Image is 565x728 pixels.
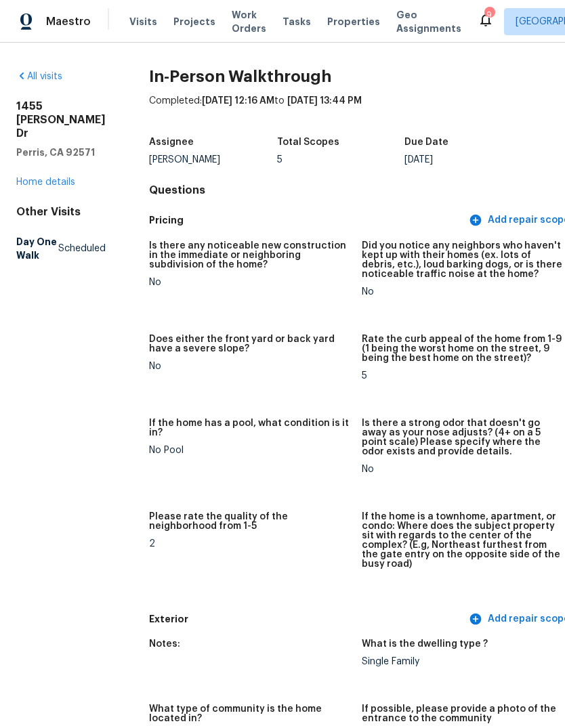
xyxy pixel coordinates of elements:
div: 2 [149,539,351,549]
div: [DATE] [404,155,532,165]
span: Tasks [282,17,311,26]
h5: Total Scopes [277,137,339,147]
a: Home details [16,177,75,187]
a: Day One WalkScheduled [16,230,106,267]
div: 5 [277,155,405,165]
h5: What is the dwelling type ? [362,639,488,649]
span: [DATE] 13:44 PM [287,96,362,106]
div: [PERSON_NAME] [149,155,277,165]
div: 9 [484,8,494,22]
h5: Please rate the quality of the neighborhood from 1-5 [149,512,351,531]
span: [DATE] 12:16 AM [202,96,274,106]
div: No [149,278,351,287]
div: No [362,287,564,297]
span: Scheduled [58,242,106,255]
span: Projects [173,15,215,28]
h5: Exterior [149,612,466,626]
h5: Perris, CA 92571 [16,146,106,159]
h5: If the home has a pool, what condition is it in? [149,419,351,437]
span: Maestro [46,15,91,28]
h5: Is there any noticeable new construction in the immediate or neighboring subdivision of the home? [149,241,351,270]
h5: Rate the curb appeal of the home from 1-9 (1 being the worst home on the street, 9 being the best... [362,335,564,363]
span: Work Orders [232,8,266,35]
h5: If the home is a townhome, apartment, or condo: Where does the subject property sit with regards ... [362,512,564,569]
h5: If possible, please provide a photo of the entrance to the community [362,704,564,723]
h5: Pricing [149,213,466,228]
span: Visits [129,15,157,28]
h5: What type of community is the home located in? [149,704,351,723]
div: No [149,362,351,371]
div: No [362,465,564,474]
a: All visits [16,72,62,81]
h5: Notes: [149,639,180,649]
div: 5 [362,371,564,381]
h5: Did you notice any neighbors who haven't kept up with their homes (ex. lots of debris, etc.), lou... [362,241,564,279]
div: Single Family [362,657,564,666]
div: No Pool [149,446,351,455]
h5: Day One Walk [16,235,58,262]
h5: Is there a strong odor that doesn't go away as your nose adjusts? (4+ on a 5 point scale) Please ... [362,419,564,456]
h5: Does either the front yard or back yard have a severe slope? [149,335,351,354]
h2: 1455 [PERSON_NAME] Dr [16,100,106,140]
span: Properties [327,15,380,28]
h5: Due Date [404,137,448,147]
h5: Assignee [149,137,194,147]
span: Geo Assignments [396,8,461,35]
div: Other Visits [16,205,106,219]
